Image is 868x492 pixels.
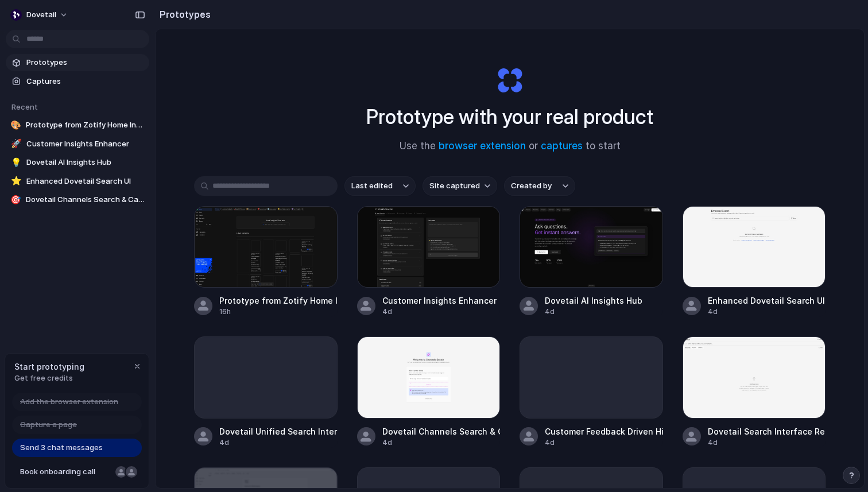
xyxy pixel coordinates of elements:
a: Dovetail Search Interface RedesignDovetail Search Interface Redesign4d [683,336,826,447]
div: Prototype from Zotify Home Insights [219,295,338,307]
a: Dovetail Unified Search Interface4d [194,336,338,447]
a: 🚀Customer Insights Enhancer [6,135,149,153]
a: Captures [6,73,149,90]
span: Add the browser extension [20,396,118,408]
div: 4d [219,437,338,448]
span: Last edited [351,180,393,192]
a: Enhanced Dovetail Search UIEnhanced Dovetail Search UI4d [683,206,826,317]
span: Dovetail Channels Search & Categorization [26,194,145,206]
span: Prototype from Zotify Home Insights [26,119,145,131]
div: 4d [708,307,825,317]
span: Recent [11,102,38,111]
span: dovetail [26,9,56,21]
h2: Prototypes [155,7,211,21]
span: Site captured [429,180,480,192]
div: Dovetail Channels Search & Categorization [382,425,501,437]
span: Dovetail AI Insights Hub [26,157,145,168]
a: Dovetail Channels Search & CategorizationDovetail Channels Search & Categorization4d [357,336,501,447]
a: browser extension [439,140,526,152]
div: Dovetail AI Insights Hub [545,295,642,307]
a: Book onboarding call [12,463,142,481]
div: 4d [382,307,497,317]
div: 4d [545,437,663,448]
a: 🎯Dovetail Channels Search & Categorization [6,191,149,208]
div: ⭐ [10,176,22,187]
div: Customer Feedback Driven Highlight Reel Builder [545,425,663,437]
span: Capture a page [20,419,77,431]
h1: Prototype with your real product [366,102,653,132]
button: Site captured [423,176,497,196]
button: Created by [504,176,575,196]
div: 🎨 [10,119,21,131]
a: Prototype from Zotify Home InsightsPrototype from Zotify Home Insights16h [194,206,338,317]
a: Customer Feedback Driven Highlight Reel Builder4d [520,336,663,447]
a: Customer Insights EnhancerCustomer Insights Enhancer4d [357,206,501,317]
div: Enhanced Dovetail Search UI [708,295,825,307]
span: Created by [511,180,552,192]
div: 16h [219,307,338,317]
a: 🎨Prototype from Zotify Home Insights [6,117,149,134]
span: Enhanced Dovetail Search UI [26,176,145,187]
span: Prototypes [26,57,145,68]
span: Use the or to start [400,139,621,154]
span: Send 3 chat messages [20,442,103,454]
a: Prototypes [6,54,149,71]
div: 🎯 [10,194,21,206]
a: captures [541,140,583,152]
span: Get free credits [14,373,84,384]
div: Customer Insights Enhancer [382,295,497,307]
span: Customer Insights Enhancer [26,138,145,150]
div: 💡 [10,157,22,168]
span: Start prototyping [14,361,84,373]
button: dovetail [6,6,74,24]
div: Christian Iacullo [125,465,138,479]
div: Nicole Kubica [114,465,128,479]
button: Last edited [344,176,416,196]
div: Dovetail Unified Search Interface [219,425,338,437]
div: 4d [708,437,826,448]
span: Captures [26,76,145,87]
a: 💡Dovetail AI Insights Hub [6,154,149,171]
span: Book onboarding call [20,466,111,478]
div: Dovetail Search Interface Redesign [708,425,826,437]
div: 4d [382,437,501,448]
div: 4d [545,307,642,317]
div: 🚀 [10,138,22,150]
a: ⭐Enhanced Dovetail Search UI [6,173,149,190]
a: Dovetail AI Insights HubDovetail AI Insights Hub4d [520,206,663,317]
